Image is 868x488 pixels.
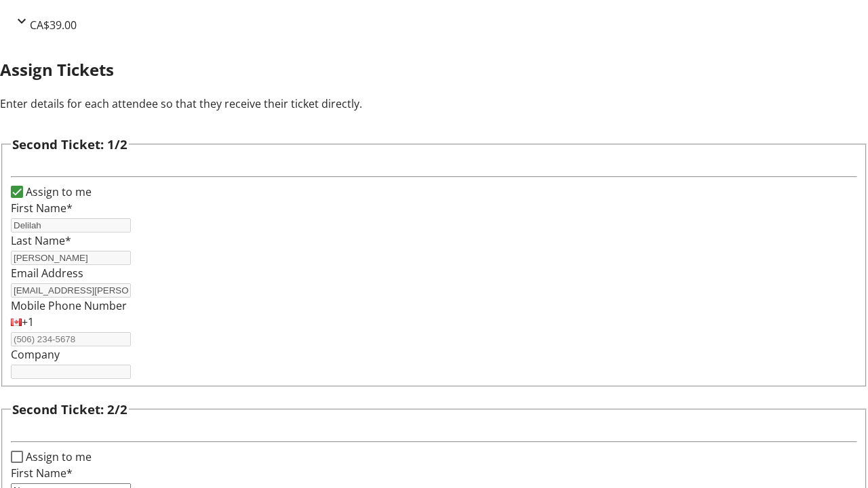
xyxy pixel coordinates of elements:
[11,347,60,362] label: Company
[11,201,73,216] label: First Name*
[11,298,127,313] label: Mobile Phone Number
[30,18,77,33] span: CA$39.00
[23,184,92,200] label: Assign to me
[11,466,73,481] label: First Name*
[23,449,92,465] label: Assign to me
[11,233,71,248] label: Last Name*
[12,400,127,419] h3: Second Ticket: 2/2
[11,332,131,346] input: (506) 234-5678
[12,135,127,154] h3: Second Ticket: 1/2
[11,266,83,281] label: Email Address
